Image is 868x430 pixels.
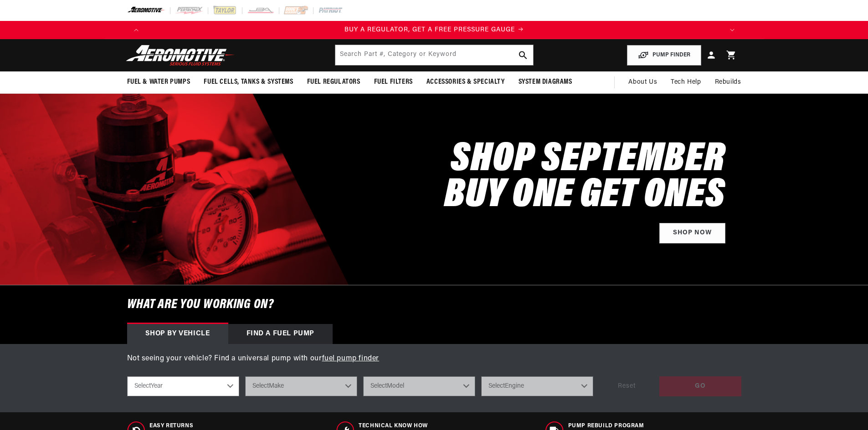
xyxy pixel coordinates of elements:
[120,71,197,93] summary: Fuel & Water Pumps
[519,77,572,87] span: System Diagrams
[145,25,723,35] a: BUY A REGULATOR, GET A FREE PRESSURE GAUGE
[127,376,239,396] select: Year
[481,376,593,396] select: Engine
[322,355,380,362] a: fuel pump finder
[344,26,515,33] span: BUY A REGULATOR, GET A FREE PRESSURE GAUGE
[664,71,708,93] summary: Tech Help
[420,71,512,93] summary: Accessories & Specialty
[708,71,748,93] summary: Rebuilds
[513,45,533,65] button: search button
[149,422,241,430] span: Easy Returns
[426,77,505,87] span: Accessories & Specialty
[123,45,237,66] img: Aeromotive
[671,77,701,87] span: Tech Help
[628,79,657,86] span: About Us
[367,71,420,93] summary: Fuel Filters
[335,45,533,65] input: Search by Part Number, Category or Keyword
[363,376,475,396] select: Model
[197,71,300,93] summary: Fuel Cells, Tanks & Systems
[659,223,725,243] a: Shop Now
[621,71,664,93] a: About Us
[245,376,357,396] select: Make
[204,77,293,87] span: Fuel Cells, Tanks & Systems
[723,21,741,39] button: Translation missing: en.sections.announcements.next_announcement
[104,21,764,39] slideshow-component: Translation missing: en.sections.announcements.announcement_bar
[374,77,413,87] span: Fuel Filters
[104,285,764,324] h6: What are you working on?
[228,324,333,344] div: Find a Fuel Pump
[127,353,741,365] p: Not seeing your vehicle? Find a universal pump with our
[715,77,741,87] span: Rebuilds
[307,77,360,87] span: Fuel Regulators
[568,422,731,430] span: Pump Rebuild program
[127,324,228,344] div: Shop by vehicle
[127,21,145,39] button: Translation missing: en.sections.announcements.previous_announcement
[444,142,725,214] h2: SHOP SEPTEMBER BUY ONE GET ONES
[145,25,723,35] div: 1 of 4
[145,25,723,35] div: Announcement
[127,77,190,87] span: Fuel & Water Pumps
[359,422,490,430] span: Technical Know How
[627,45,701,66] button: PUMP FINDER
[300,71,367,93] summary: Fuel Regulators
[512,71,579,93] summary: System Diagrams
